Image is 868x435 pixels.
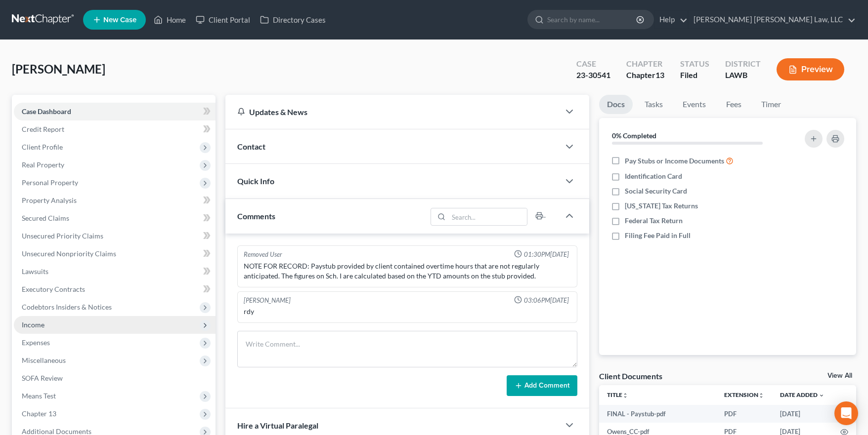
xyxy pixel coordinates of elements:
a: [PERSON_NAME] [PERSON_NAME] Law, LLC [689,11,856,29]
span: New Case [103,16,136,24]
td: PDF [716,405,772,423]
a: Client Portal [191,11,255,29]
a: Extensionunfold_more [724,391,764,398]
a: Home [149,11,191,29]
span: Contact [237,142,265,151]
button: Add Comment [507,375,577,396]
span: Pay Stubs or Income Documents [625,156,724,166]
a: SOFA Review [14,369,216,387]
span: Codebtors Insiders & Notices [22,303,112,311]
span: Means Test [22,392,56,400]
a: Unsecured Priority Claims [14,227,216,245]
span: Real Property [22,160,64,169]
span: Filing Fee Paid in Full [625,231,691,240]
span: Income [22,320,44,329]
span: Property Analysis [22,196,77,204]
div: NOTE FOR RECORD: Paystub provided by client contained overtime hours that are not regularly antic... [244,261,571,281]
div: Removed User [244,250,282,259]
span: Secured Claims [22,214,69,222]
a: Executory Contracts [14,280,216,298]
span: Client Profile [22,143,63,151]
span: Identification Card [625,171,682,181]
div: Updates & News [237,107,548,117]
div: Open Intercom Messenger [834,401,858,425]
div: Client Documents [599,371,662,381]
div: Filed [680,70,709,81]
div: Chapter [626,70,664,81]
td: FINAL - Paystub-pdf [599,405,716,423]
div: 23-30541 [576,70,610,81]
td: [DATE] [772,405,832,423]
span: Personal Property [22,178,78,187]
span: Case Dashboard [22,107,71,116]
span: Credit Report [22,125,64,133]
div: rdy [244,307,571,316]
a: Help [654,11,688,29]
a: Credit Report [14,120,216,138]
input: Search by name... [547,10,638,29]
input: Search... [449,208,527,225]
span: Quick Info [237,176,274,186]
span: 01:30PM[DATE] [524,250,569,259]
span: Federal Tax Return [625,216,683,226]
div: District [725,58,761,70]
strong: 0% Completed [612,131,656,140]
span: [PERSON_NAME] [12,62,105,76]
div: Chapter [626,58,664,70]
span: Unsecured Nonpriority Claims [22,249,116,258]
i: expand_more [819,393,825,398]
div: [PERSON_NAME] [244,296,291,305]
a: Lawsuits [14,263,216,280]
a: Fees [718,95,749,114]
a: Tasks [637,95,671,114]
a: Directory Cases [255,11,331,29]
a: View All [827,372,852,379]
span: Social Security Card [625,186,687,196]
span: [US_STATE] Tax Returns [625,201,698,211]
span: SOFA Review [22,374,63,382]
span: 03:06PM[DATE] [524,296,569,305]
span: Miscellaneous [22,356,66,364]
span: 13 [655,70,664,79]
a: Property Analysis [14,192,216,209]
span: Lawsuits [22,267,48,276]
i: unfold_more [758,393,764,398]
div: Status [680,58,709,70]
button: Preview [777,58,844,80]
span: Unsecured Priority Claims [22,232,103,240]
span: Expenses [22,338,50,347]
span: Chapter 13 [22,409,56,418]
a: Titleunfold_more [607,391,628,398]
a: Docs [599,95,633,114]
a: Secured Claims [14,209,216,227]
span: Hire a Virtual Paralegal [237,421,318,430]
div: LAWB [725,70,761,81]
span: Comments [237,211,275,221]
span: Executory Contracts [22,285,85,293]
a: Events [675,95,714,114]
a: Timer [753,95,789,114]
a: Date Added expand_more [780,391,825,398]
i: unfold_more [622,393,628,398]
a: Case Dashboard [14,103,216,120]
div: Case [576,58,610,70]
a: Unsecured Nonpriority Claims [14,245,216,263]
